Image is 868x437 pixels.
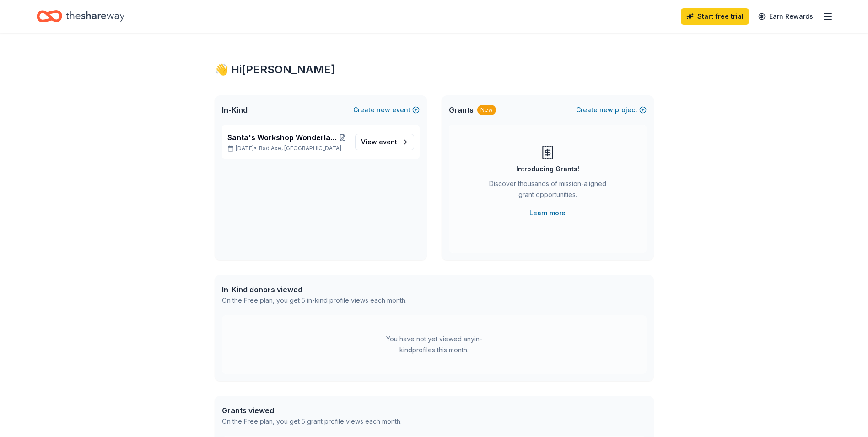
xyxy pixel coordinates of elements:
[37,5,124,27] a: Home
[222,295,407,306] div: On the Free plan, you get 5 in-kind profile views each month.
[576,104,647,115] button: Createnewproject
[516,164,579,175] div: Introducing Grants!
[379,138,397,146] span: event
[222,104,248,115] span: In-Kind
[485,178,610,204] div: Discover thousands of mission-aligned grant opportunities.
[477,105,496,115] div: New
[681,8,749,25] a: Start free trial
[215,62,654,77] div: 👋 Hi [PERSON_NAME]
[227,132,339,143] span: Santa's Workshop Wonderland Holiday Raffle and Craft Show
[222,416,402,427] div: On the Free plan, you get 5 grant profile views each month.
[377,333,491,355] div: You have not yet viewed any in-kind profiles this month.
[222,405,402,416] div: Grants viewed
[259,145,341,152] span: Bad Axe, [GEOGRAPHIC_DATA]
[355,134,414,150] a: View event
[599,104,613,115] span: new
[753,8,819,25] a: Earn Rewards
[222,284,407,295] div: In-Kind donors viewed
[529,208,566,218] a: Learn more
[377,104,390,115] span: new
[353,104,420,115] button: Createnewevent
[449,104,474,115] span: Grants
[361,137,397,147] span: View
[227,145,348,152] p: [DATE] •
